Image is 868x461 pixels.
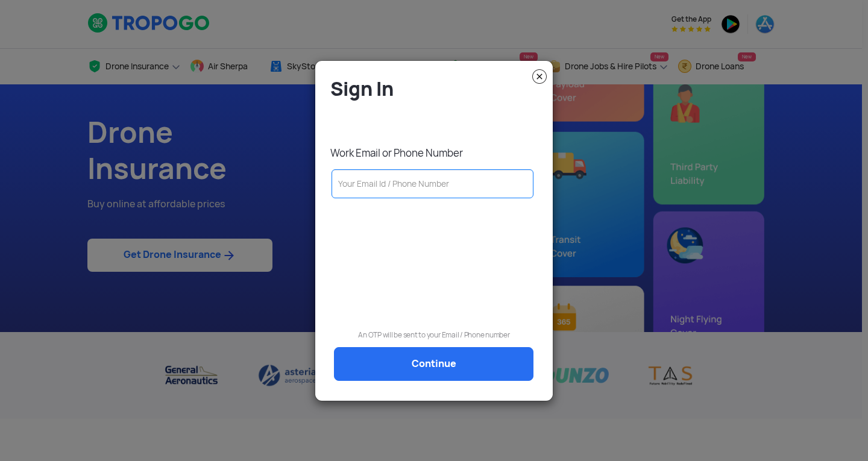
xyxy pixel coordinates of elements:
[324,329,544,341] p: An OTP will be sent to your Email / Phone number
[330,146,544,160] p: Work Email or Phone Number
[532,69,547,84] img: close
[332,169,533,198] input: Your Email Id / Phone Number
[330,77,544,101] h4: Sign In
[334,347,533,381] a: Continue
